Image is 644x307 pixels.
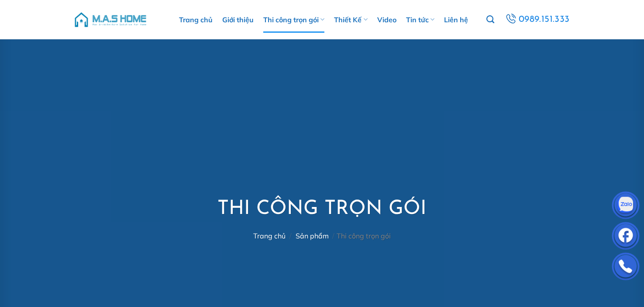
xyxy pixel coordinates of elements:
[613,193,639,220] img: Zalo
[332,231,334,240] span: /
[518,12,571,28] span: 0989.151.333
[73,7,148,33] img: M.A.S HOME – Tổng Thầu Thiết Kế Và Xây Nhà Trọn Gói
[334,7,367,33] a: Thiết Kế
[503,12,572,28] a: 0989.151.333
[406,7,434,33] a: Tin tức
[444,7,468,33] a: Liên hệ
[613,255,639,281] img: Phone
[486,10,494,29] a: Tìm kiếm
[253,231,286,240] a: Trang chủ
[263,7,324,33] a: Thi công trọn gói
[179,7,213,33] a: Trang chủ
[613,224,639,250] img: Facebook
[217,197,427,222] h1: Thi công trọn gói
[217,232,427,240] nav: Thi công trọn gói
[289,231,292,240] span: /
[377,7,396,33] a: Video
[296,231,329,240] a: Sản phẩm
[222,7,254,33] a: Giới thiệu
